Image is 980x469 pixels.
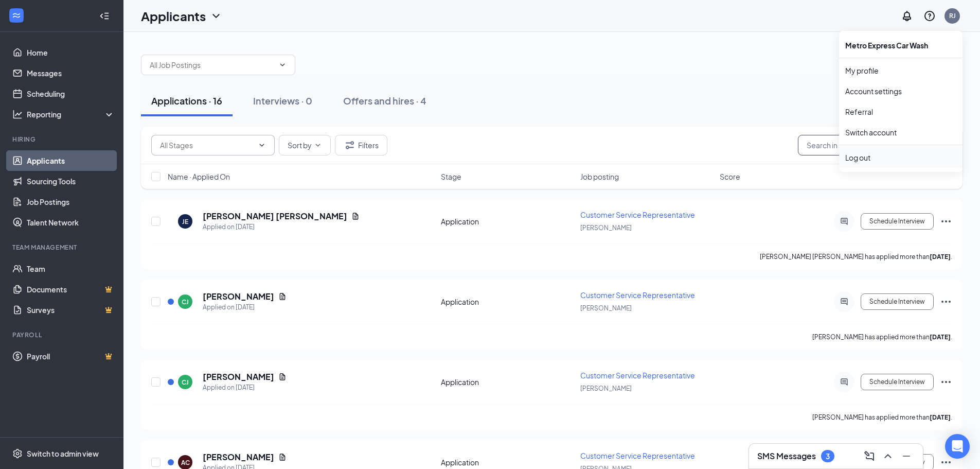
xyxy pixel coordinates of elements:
[27,346,115,367] a: PayrollCrown
[27,63,115,83] a: Messages
[27,192,115,212] a: Job Postings
[930,333,951,341] b: [DATE]
[351,212,360,220] svg: Document
[27,109,115,119] div: Reporting
[863,450,876,462] svg: ComposeMessage
[12,448,23,459] svg: Settings
[12,109,23,119] svg: Analysis
[27,83,115,104] a: Scheduling
[150,59,274,71] input: All Job Postings
[580,171,619,182] span: Job posting
[900,450,913,462] svg: Minimize
[258,141,266,149] svg: ChevronDown
[27,42,115,63] a: Home
[12,331,113,339] div: Payroll
[141,7,206,25] h1: Applicants
[203,211,347,222] h5: [PERSON_NAME] [PERSON_NAME]
[27,171,115,192] a: Sourcing Tools
[861,293,934,310] button: Schedule Interview
[580,304,632,312] span: [PERSON_NAME]
[344,139,356,151] svg: Filter
[880,448,896,464] button: ChevronUp
[343,94,426,107] div: Offers and hires · 4
[99,11,110,21] svg: Collapse
[923,10,936,22] svg: QuestionInfo
[940,376,952,388] svg: Ellipses
[812,413,952,422] p: [PERSON_NAME] has applied more than .
[203,383,287,393] div: Applied on [DATE]
[839,35,963,56] div: Metro Express Car Wash
[279,135,331,155] button: Sort byChevronDown
[940,296,952,308] svg: Ellipses
[278,61,287,69] svg: ChevronDown
[580,210,695,219] span: Customer Service Representative
[441,216,574,227] div: Application
[160,140,254,151] input: All Stages
[945,434,970,459] div: Open Intercom Messenger
[882,450,894,462] svg: ChevronUp
[27,448,99,459] div: Switch to admin view
[720,171,740,182] span: Score
[203,222,360,232] div: Applied on [DATE]
[940,456,952,468] svg: Ellipses
[27,212,115,233] a: Talent Network
[314,141,322,149] svg: ChevronDown
[203,302,287,312] div: Applied on [DATE]
[838,298,850,306] svg: ActiveChat
[278,453,287,461] svg: Document
[441,457,574,467] div: Application
[182,378,189,387] div: CJ
[441,377,574,387] div: Application
[27,150,115,171] a: Applicants
[335,135,387,155] button: Filter Filters
[27,258,115,279] a: Team
[168,171,230,182] span: Name · Applied On
[210,10,222,22] svg: ChevronDown
[930,413,951,421] b: [DATE]
[901,10,913,22] svg: Notifications
[203,291,274,302] h5: [PERSON_NAME]
[838,378,850,386] svg: ActiveChat
[580,371,695,380] span: Customer Service Representative
[845,128,897,137] a: Switch account
[441,297,574,307] div: Application
[12,135,113,144] div: Hiring
[798,135,952,155] input: Search in applications
[861,374,934,390] button: Schedule Interview
[845,65,956,76] a: My profile
[861,213,934,230] button: Schedule Interview
[182,217,188,226] div: JE
[27,279,115,300] a: DocumentsCrown
[278,292,287,301] svg: Document
[441,171,461,182] span: Stage
[580,224,632,232] span: [PERSON_NAME]
[838,217,850,225] svg: ActiveChat
[11,10,22,21] svg: WorkstreamLogo
[757,450,816,462] h3: SMS Messages
[580,290,695,300] span: Customer Service Representative
[288,142,312,149] span: Sort by
[580,451,695,460] span: Customer Service Representative
[27,300,115,320] a: SurveysCrown
[278,373,287,381] svg: Document
[203,451,274,463] h5: [PERSON_NAME]
[253,94,312,107] div: Interviews · 0
[151,94,222,107] div: Applications · 16
[861,448,878,464] button: ComposeMessage
[845,152,956,163] div: Log out
[12,243,113,252] div: Team Management
[898,448,915,464] button: Minimize
[203,371,274,383] h5: [PERSON_NAME]
[580,385,632,392] span: [PERSON_NAME]
[845,86,956,96] a: Account settings
[845,107,956,117] a: Referral
[182,298,189,306] div: CJ
[930,253,951,260] b: [DATE]
[949,11,956,20] div: RJ
[940,215,952,228] svg: Ellipses
[760,252,952,261] p: [PERSON_NAME] [PERSON_NAME] has applied more than .
[812,333,952,341] p: [PERSON_NAME] has applied more than .
[181,458,190,467] div: AC
[826,452,830,461] div: 3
